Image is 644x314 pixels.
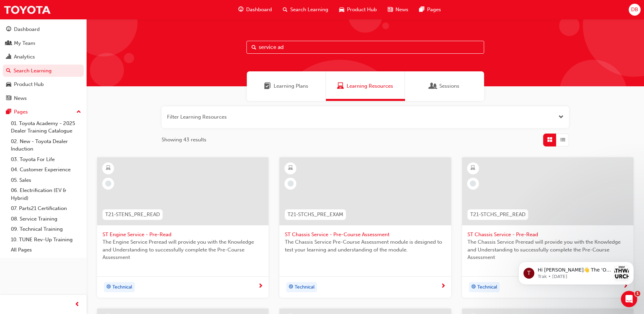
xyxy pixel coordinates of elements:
a: Product Hub [3,78,84,91]
iframe: Intercom live chat [621,291,637,307]
span: prev-icon [75,300,80,309]
button: Pages [3,106,84,118]
a: Dashboard [3,23,84,36]
a: T21-STENS_PRE_READST Engine Service - Pre-ReadThe Engine Service Preread will provide you with th... [97,157,269,298]
span: Technical [112,283,132,291]
span: learningResourceType_ELEARNING-icon [106,164,111,173]
a: 05. Sales [8,175,84,186]
span: car-icon [339,5,344,14]
span: people-icon [6,40,11,47]
span: Learning Resources [337,82,344,90]
span: next-icon [258,283,263,290]
span: news-icon [6,95,11,102]
span: Technical [295,283,315,291]
span: The Chassis Service Pre-Course Assessment module is designed to test your learning and understand... [285,238,445,254]
span: Product Hub [347,6,377,14]
span: learningRecordVerb_NONE-icon [470,180,476,187]
input: Search... [246,41,484,54]
span: learningResourceType_ELEARNING-icon [471,164,475,173]
div: Analytics [14,53,35,61]
a: My Team [3,37,84,50]
a: 06. Electrification (EV & Hybrid) [8,185,84,203]
span: T21-STENS_PRE_READ [105,211,160,219]
span: learningResourceType_ELEARNING-icon [288,164,293,173]
span: target-icon [106,283,111,292]
span: Dashboard [246,6,272,14]
span: guage-icon [238,5,243,14]
span: Grid [547,136,552,144]
img: Trak [3,2,51,17]
span: ST Chassis Service - Pre-Read [467,231,628,239]
span: Learning Plans [274,82,308,90]
span: ST Engine Service - Pre-Read [103,231,263,239]
button: DB [629,4,641,16]
span: search-icon [283,5,288,14]
span: List [560,136,565,144]
span: The Engine Service Preread will provide you with the Knowledge and Understanding to successfully ... [103,238,263,261]
a: guage-iconDashboard [233,3,277,17]
span: target-icon [471,283,476,292]
span: target-icon [289,283,293,292]
span: ST Chassis Service - Pre-Course Assessment [285,231,445,239]
a: All Pages [8,245,84,255]
span: up-icon [76,108,81,117]
a: T21-STCHS_PRE_EXAMST Chassis Service - Pre-Course AssessmentThe Chassis Service Pre-Course Assess... [279,157,451,298]
div: News [14,94,27,102]
span: guage-icon [6,27,11,33]
a: 09. Technical Training [8,224,84,234]
span: The Chassis Service Preread will provide you with the Knowledge and Understanding to successfully... [467,238,628,261]
div: Pages [14,108,28,116]
a: 02. New - Toyota Dealer Induction [8,136,84,154]
a: Search Learning [3,65,84,77]
a: Learning PlansLearning Plans [247,71,326,101]
span: T21-STCHS_PRE_EXAM [288,211,343,219]
span: news-icon [388,5,393,14]
span: car-icon [6,82,11,88]
span: Sessions [439,82,459,90]
span: chart-icon [6,54,11,60]
span: pages-icon [419,5,424,14]
a: pages-iconPages [414,3,446,17]
a: 10. TUNE Rev-Up Training [8,234,84,245]
a: SessionsSessions [405,71,484,101]
div: My Team [14,39,35,47]
a: 08. Service Training [8,214,84,224]
span: Search [252,43,256,51]
span: next-icon [441,283,446,290]
span: Sessions [430,82,437,90]
span: Pages [427,6,441,14]
a: Learning ResourcesLearning Resources [326,71,405,101]
a: Analytics [3,51,84,63]
a: 07. Parts21 Certification [8,203,84,214]
a: News [3,92,84,105]
span: learningRecordVerb_NONE-icon [105,180,111,187]
span: T21-STCHS_PRE_READ [470,211,526,219]
a: news-iconNews [382,3,414,17]
iframe: Intercom notifications message [508,248,644,296]
span: News [395,6,408,14]
span: pages-icon [6,109,11,115]
span: Learning Resources [347,82,393,90]
a: 04. Customer Experience [8,164,84,175]
button: DashboardMy TeamAnalyticsSearch LearningProduct HubNews [3,22,84,106]
a: 01. Toyota Academy - 2025 Dealer Training Catalogue [8,118,84,136]
button: Open the filter [558,113,564,121]
span: Technical [477,283,497,291]
div: Dashboard [14,25,40,33]
span: search-icon [6,68,11,74]
span: Showing 43 results [162,136,206,144]
a: car-iconProduct Hub [334,3,382,17]
a: search-iconSearch Learning [277,3,334,17]
span: Search Learning [290,6,328,14]
span: DB [631,6,638,14]
div: Product Hub [14,81,44,88]
a: T21-STCHS_PRE_READST Chassis Service - Pre-ReadThe Chassis Service Preread will provide you with ... [462,157,633,298]
span: 1 [635,291,640,296]
a: 03. Toyota For Life [8,154,84,165]
span: Learning Plans [264,82,271,90]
